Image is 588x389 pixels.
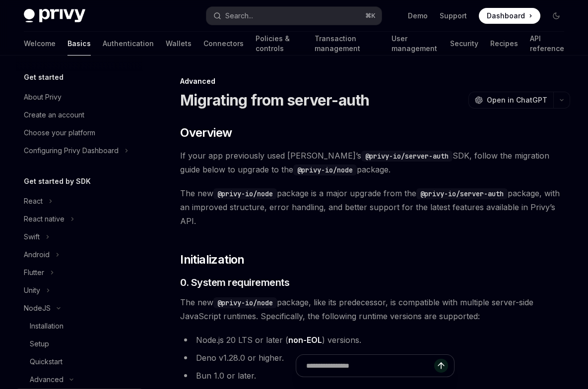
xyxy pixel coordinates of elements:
span: Open in ChatGPT [487,95,547,105]
h1: Migrating from server-auth [180,91,370,109]
a: Create an account [16,106,143,124]
a: API reference [530,32,564,56]
img: dark logo [24,9,85,23]
span: If your app previously used [PERSON_NAME]’s SDK, follow the migration guide below to upgrade to t... [180,149,570,176]
a: Recipes [490,32,518,56]
a: non-EOL [288,335,322,345]
span: Initialization [180,252,245,268]
a: Quickstart [16,353,143,371]
span: Dashboard [487,11,525,21]
span: ⌘ K [365,12,376,20]
a: Dashboard [479,8,540,24]
a: Security [450,32,478,56]
div: Setup [30,338,49,350]
code: @privy-io/server-auth [361,151,453,162]
div: Android [24,249,50,261]
li: Deno v1.28.0 or higher. [180,351,570,365]
code: @privy-io/node [293,165,357,175]
div: React native [24,213,65,225]
button: Search...⌘K [206,7,381,25]
div: Search... [225,10,253,22]
a: Basics [67,32,91,56]
a: Support [440,11,467,21]
a: Authentication [103,32,154,56]
div: Choose your platform [24,127,95,139]
a: Welcome [24,32,56,56]
span: 0. System requirements [180,276,289,289]
code: @privy-io/server-auth [416,188,508,199]
div: Quickstart [30,356,63,368]
div: Advanced [30,374,64,386]
code: @privy-io/node [213,297,277,308]
a: Connectors [203,32,244,56]
div: Flutter [24,267,44,278]
a: User management [392,32,438,56]
div: Installation [30,320,64,332]
a: Wallets [166,32,192,56]
a: Choose your platform [16,124,143,142]
div: Unity [24,284,40,296]
a: Demo [408,11,428,21]
li: Node.js 20 LTS or later ( ) versions. [180,333,570,347]
a: Policies & controls [256,32,303,56]
span: The new package is a major upgrade from the package, with an improved structure, error handling, ... [180,186,570,228]
div: NodeJS [24,302,51,314]
div: Create an account [24,109,84,121]
div: About Privy [24,91,62,103]
span: Overview [180,125,232,141]
a: Installation [16,317,143,335]
div: Swift [24,231,40,243]
button: Open in ChatGPT [468,92,553,109]
div: Advanced [180,76,570,86]
div: React [24,195,43,207]
span: The new package, like its predecessor, is compatible with multiple server-side JavaScript runtime... [180,295,570,323]
button: Toggle dark mode [548,8,564,24]
a: About Privy [16,88,143,106]
button: Send message [434,359,448,373]
a: Setup [16,335,143,353]
code: @privy-io/node [213,188,277,199]
h5: Get started by SDK [24,175,91,187]
h5: Get started [24,71,64,83]
div: Configuring Privy Dashboard [24,145,119,157]
a: Transaction management [315,32,380,56]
